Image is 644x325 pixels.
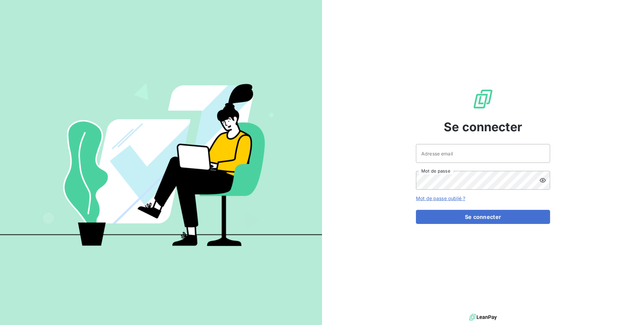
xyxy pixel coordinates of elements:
img: logo [469,312,497,322]
button: Se connecter [416,210,550,224]
img: Logo LeanPay [472,88,494,110]
span: Se connecter [444,118,522,136]
a: Mot de passe oublié ? [416,195,465,201]
input: placeholder [416,144,550,163]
